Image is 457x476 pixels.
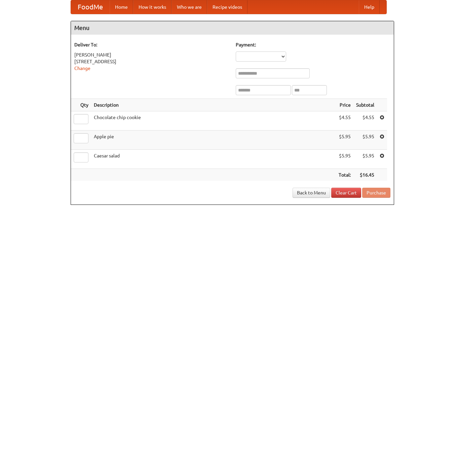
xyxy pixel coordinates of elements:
[74,66,90,71] a: Change
[336,111,353,131] td: $4.55
[353,111,377,131] td: $4.55
[91,99,336,111] th: Description
[91,111,336,131] td: Chocolate chip cookie
[71,99,91,111] th: Qty
[74,41,229,48] h5: Deliver To:
[91,131,336,150] td: Apple pie
[236,41,390,48] h5: Payment:
[110,0,133,14] a: Home
[71,0,110,14] a: FoodMe
[353,169,377,181] th: $16.45
[133,0,172,14] a: How it works
[359,0,380,14] a: Help
[207,0,247,14] a: Recipe videos
[336,150,353,169] td: $5.95
[336,169,353,181] th: Total:
[336,131,353,150] td: $5.95
[74,58,229,65] div: [STREET_ADDRESS]
[71,21,394,35] h4: Menu
[74,51,229,58] div: [PERSON_NAME]
[362,188,390,198] button: Purchase
[91,150,336,169] td: Caesar salad
[331,188,361,198] a: Clear Cart
[336,99,353,111] th: Price
[353,131,377,150] td: $5.95
[172,0,207,14] a: Who we are
[353,99,377,111] th: Subtotal
[353,150,377,169] td: $5.95
[293,188,330,198] a: Back to Menu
